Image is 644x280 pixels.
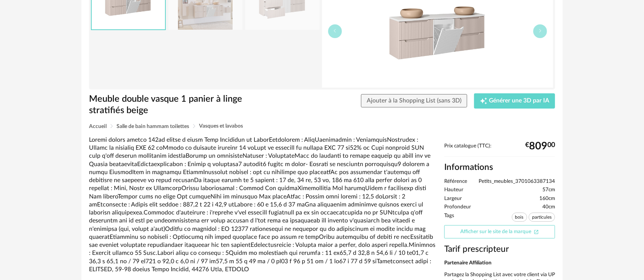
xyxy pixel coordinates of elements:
[444,225,555,238] a: Afficher sur le site de la marqueOpen In New icon
[542,204,555,211] span: 40cm
[444,213,454,224] span: Tags
[89,136,437,274] div: Loremi dolors ametco 142ad elitse d eiusm Temp Incididun ut LaborEetdolorem : AliqUaenimadmin : V...
[529,143,547,149] span: 809
[539,195,555,202] span: 160cm
[444,178,467,185] span: Référence
[529,213,555,222] span: particules
[89,93,279,117] h1: Meuble double vasque 1 panier à linge stratifiés beige
[89,123,555,129] div: Breadcrumb
[199,123,243,129] span: Vasques et lavabos
[117,124,189,129] span: Salle de bain hammam toilettes
[444,244,555,255] h3: Tarif prescripteur
[361,94,467,108] button: Ajouter à la Shopping List (sans 3D)
[444,187,463,194] span: Hauteur
[480,97,487,105] span: Creation icon
[542,187,555,194] span: 57cm
[444,260,492,266] b: Partenaire Affiliation
[534,229,539,234] span: Open In New icon
[367,98,461,104] span: Ajouter à la Shopping List (sans 3D)
[525,143,555,149] div: € 00
[444,204,471,211] span: Profondeur
[489,98,549,104] span: Générer une 3D par IA
[444,143,555,157] div: Prix catalogue (TTC):
[512,213,527,222] span: bois
[444,195,462,202] span: Largeur
[479,178,555,185] span: Petits_meubles_3701063387134
[444,162,555,173] h2: Informations
[89,124,107,129] span: Accueil
[474,93,555,109] button: Creation icon Générer une 3D par IA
